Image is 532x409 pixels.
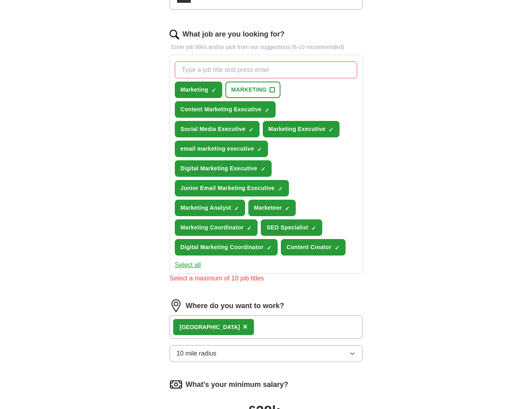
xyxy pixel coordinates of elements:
[231,86,266,94] span: MARKETING
[175,239,278,256] button: Digital Marketing Coordinator✓
[180,125,246,133] span: Social Media Executive
[175,82,222,98] button: Marketing✓
[286,243,331,252] span: Content Creator
[243,321,248,333] button: ×
[248,200,296,216] button: Marketeer✓
[180,86,208,94] span: Marketing
[257,146,262,153] span: ✓
[170,274,362,283] div: Select a maximum of 10 job titles
[175,180,289,196] button: Junior Email Marketing Executive✓
[285,205,290,212] span: ✓
[243,322,248,331] span: ×
[254,204,282,212] span: Marketeer
[278,186,283,192] span: ✓
[182,29,284,40] label: What job are you looking for?
[180,223,243,232] span: Marketing Coordinator
[266,223,308,232] span: SEO Specialist
[265,107,270,113] span: ✓
[170,43,362,51] p: Enter job titles and/or pick from our suggestions (6-10 recommended)
[186,301,284,311] label: Where do you want to work?
[175,141,268,157] button: email marketing executive✓
[175,121,260,137] button: Social Media Executive✓
[170,30,179,39] img: search.png
[170,299,182,312] img: location.png
[249,127,254,133] span: ✓
[175,219,258,236] button: Marketing Coordinator✓
[175,61,357,78] input: Type a job title and press enter
[261,219,322,236] button: SEO Specialist✓
[180,164,258,173] span: Digital Marketing Executive
[180,105,262,114] span: Content Marketing Executive
[267,245,272,251] span: ✓
[211,87,216,94] span: ✓
[186,379,288,390] label: What's your minimum salary?
[225,82,280,98] button: MARKETING
[180,243,264,252] span: Digital Marketing Coordinator
[247,225,252,231] span: ✓
[180,204,231,212] span: Marketing Analyst
[170,378,182,391] img: salary.png
[263,121,340,137] button: Marketing Executive✓
[329,127,334,133] span: ✓
[311,225,316,231] span: ✓
[234,205,239,212] span: ✓
[176,349,217,358] span: 10 mile radius
[268,125,325,133] span: Marketing Executive
[261,166,266,172] span: ✓
[175,200,245,216] button: Marketing Analyst✓
[335,245,340,251] span: ✓
[180,323,240,331] div: [GEOGRAPHIC_DATA]
[175,101,276,118] button: Content Marketing Executive✓
[175,160,272,177] button: Digital Marketing Executive✓
[175,260,201,270] button: Select all
[180,184,275,192] span: Junior Email Marketing Executive
[281,239,346,256] button: Content Creator✓
[170,345,362,362] button: 10 mile radius
[180,145,254,153] span: email marketing executive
